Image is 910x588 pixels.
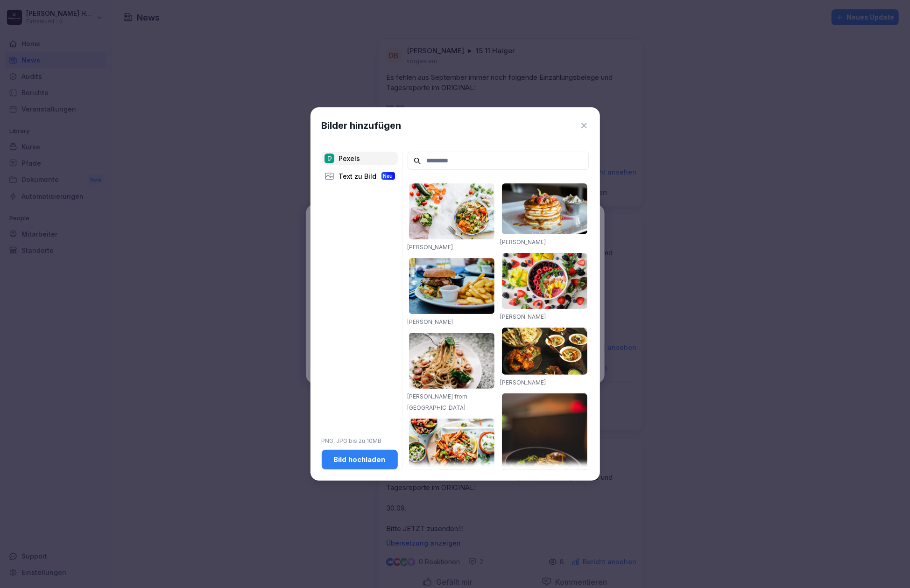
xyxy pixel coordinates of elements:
a: [PERSON_NAME] from [GEOGRAPHIC_DATA] [408,393,468,411]
img: pexels-photo-842571.jpeg [502,393,587,523]
img: pexels.png [324,154,334,163]
a: [PERSON_NAME] [408,244,453,251]
img: pexels-photo-70497.jpeg [409,258,494,314]
div: Pexels [322,152,398,165]
img: pexels-photo-1099680.jpeg [502,253,587,309]
div: Neu [381,172,395,180]
div: Text zu Bild [322,169,398,182]
p: PNG, JPG bis zu 10MB [322,437,398,445]
div: Bild hochladen [329,455,390,465]
a: [PERSON_NAME] [501,379,546,386]
h1: Bilder hinzufügen [322,119,402,133]
button: Bild hochladen [322,450,398,469]
a: [PERSON_NAME] [501,313,546,320]
img: pexels-photo-1640772.jpeg [409,419,494,482]
a: [PERSON_NAME] [501,238,546,245]
img: pexels-photo-1279330.jpeg [409,333,494,389]
img: pexels-photo-376464.jpeg [502,183,587,234]
a: [PERSON_NAME] [408,318,453,325]
img: pexels-photo-958545.jpeg [502,328,587,374]
img: pexels-photo-1640777.jpeg [409,183,494,239]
